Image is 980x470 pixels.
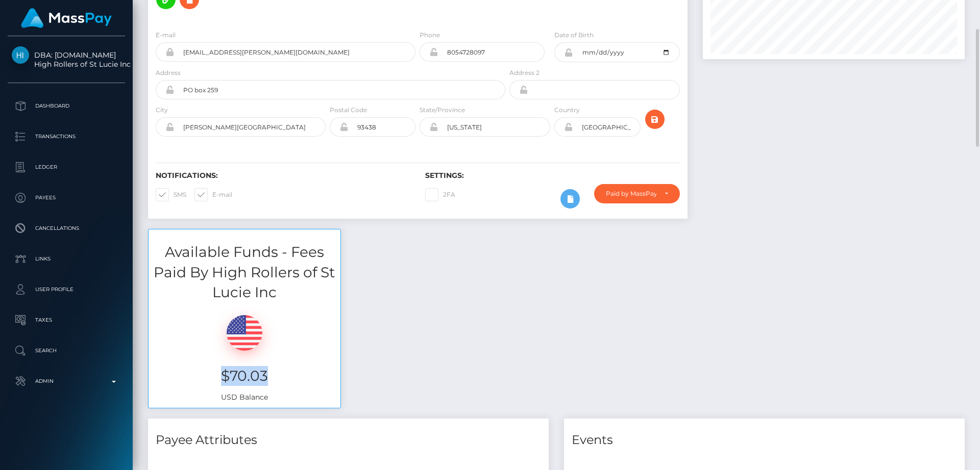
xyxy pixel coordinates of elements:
[227,315,262,351] img: USD.png
[8,338,125,363] a: Search
[554,31,594,40] label: Date of Birth
[12,129,121,144] p: Transactions
[420,31,440,40] label: Phone
[330,106,367,115] label: Postal Code
[12,343,121,358] p: Search
[156,171,410,180] h6: Notifications:
[554,106,580,115] label: Country
[606,190,656,198] div: Paid by MassPay
[8,154,125,180] a: Ledger
[8,124,125,149] a: Transactions
[8,50,125,69] span: DBA: [DOMAIN_NAME] High Rollers of St Lucie Inc
[572,431,957,449] h4: Events
[12,46,29,64] img: High Rollers of St Lucie Inc
[156,106,168,115] label: City
[8,216,125,241] a: Cancellations
[509,68,540,77] label: Address 2
[425,188,455,201] label: 2FA
[420,106,465,115] label: State/Province
[8,246,125,272] a: Links
[12,98,121,114] p: Dashboard
[156,68,181,77] label: Address
[12,282,121,297] p: User Profile
[149,242,340,302] h3: Available Funds - Fees Paid By High Rollers of St Lucie Inc
[156,431,541,449] h4: Payee Attributes
[12,312,121,328] p: Taxes
[8,369,125,394] a: Admin
[194,188,232,201] label: E-mail
[149,302,340,408] div: USD Balance
[12,190,121,205] p: Payees
[156,366,333,386] h3: $70.03
[21,8,112,28] img: MassPay Logo
[12,251,121,267] p: Links
[12,160,121,175] p: Ledger
[594,184,680,203] button: Paid by MassPay
[156,188,186,201] label: SMS
[156,31,176,40] label: E-mail
[8,93,125,119] a: Dashboard
[425,171,679,180] h6: Settings:
[8,185,125,211] a: Payees
[8,307,125,333] a: Taxes
[12,221,121,236] p: Cancellations
[12,374,121,389] p: Admin
[8,277,125,302] a: User Profile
